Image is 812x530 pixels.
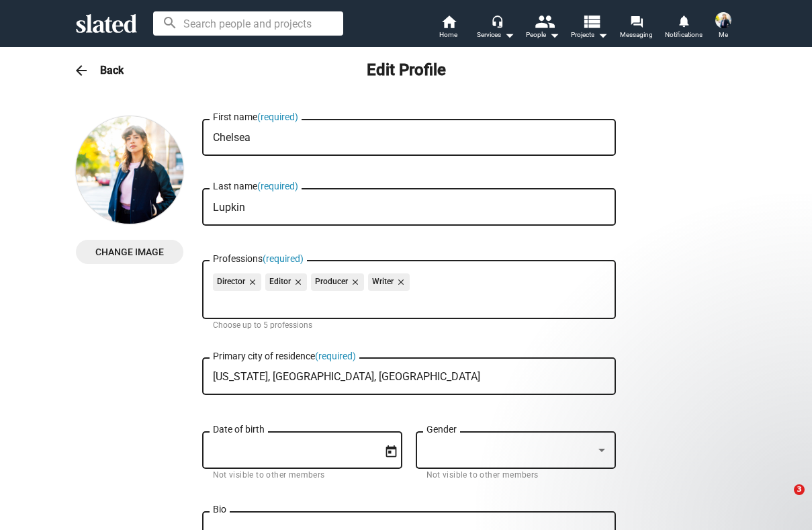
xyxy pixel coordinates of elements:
iframe: Intercom live chat [766,484,799,517]
mat-icon: home [441,13,457,30]
mat-chip: Editor [265,273,307,291]
button: Change Image [76,240,183,264]
mat-hint: Choose up to 5 professions [213,320,312,331]
h2: Edit Profile [367,60,446,81]
a: Messaging [613,13,660,43]
mat-icon: forum [630,15,643,28]
div: Services [477,27,514,43]
div: People [526,27,559,43]
mat-icon: people [534,11,553,31]
mat-icon: close [348,276,360,288]
mat-hint: Not visible to other members [213,470,325,481]
a: Home [425,13,472,43]
mat-icon: arrow_drop_down [594,27,611,43]
span: Messaging [620,27,653,43]
button: Chelsea LupkinMe [707,9,739,44]
mat-icon: arrow_back [73,62,89,79]
mat-icon: notifications [677,14,690,27]
button: Services [472,13,519,43]
span: Home [439,27,457,43]
span: 3 [794,484,805,495]
span: Me [719,27,728,43]
h3: Back [100,63,124,77]
mat-icon: headset_mic [491,15,503,27]
span: Notifications [665,27,703,43]
mat-chip: Director [213,273,261,291]
img: Chelsea Lupkin [76,116,183,224]
img: Chelsea Lupkin [715,12,731,28]
button: People [519,13,566,43]
button: Projects [566,13,613,43]
a: Notifications [660,13,707,43]
input: Search people and projects [153,11,343,36]
mat-hint: Not visible to other members [426,470,539,481]
span: Change Image [87,240,173,264]
mat-icon: arrow_drop_down [501,27,517,43]
mat-chip: Producer [311,273,364,291]
mat-icon: close [245,276,257,288]
mat-chip: Writer [368,273,410,291]
mat-icon: close [394,276,406,288]
span: Projects [571,27,608,43]
mat-icon: close [291,276,303,288]
button: Open calendar [379,439,403,463]
mat-icon: arrow_drop_down [546,27,562,43]
mat-icon: view_list [581,11,600,31]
